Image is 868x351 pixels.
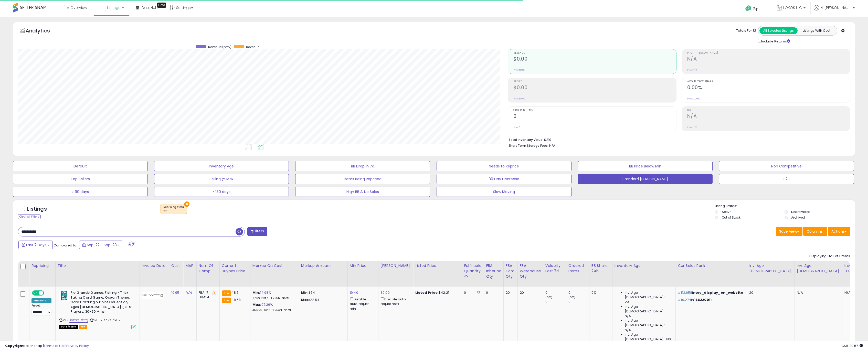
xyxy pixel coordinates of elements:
[247,227,267,236] button: Filters
[437,187,571,197] button: Slow Moving
[171,290,179,295] a: 10.95
[222,263,248,274] div: Current Buybox Price
[513,97,525,100] small: Prev: $0.00
[142,5,158,10] span: DataHub
[513,52,676,54] span: Revenue
[26,242,46,247] span: Last 7 Days
[513,113,676,120] h2: 0
[59,290,69,301] img: 51z0c2bypYL._SL40_.jpg
[749,290,791,295] div: 20
[678,290,743,295] p: in
[107,5,120,10] span: Listings
[437,161,571,171] button: Needs to Reprice
[252,308,295,312] p: 35.50% Profit [PERSON_NAME]
[163,205,184,213] span: Repricing state :
[380,263,411,268] div: [PERSON_NAME]
[66,343,89,348] a: Privacy Policy
[79,325,88,329] span: FBA
[687,52,850,54] span: Profit [PERSON_NAME]
[545,263,564,274] div: Velocity Last 7d
[70,5,87,10] span: Overview
[591,290,608,295] div: 0%
[797,290,838,295] div: N/A
[260,290,269,295] a: 14.98
[751,7,758,11] span: Help
[54,243,77,248] span: Compared to:
[783,5,802,10] span: LOKOK LLC
[252,302,261,307] b: Max:
[513,126,521,129] small: Prev: 0
[678,297,691,302] span: #10,274
[578,174,713,184] button: Standard [PERSON_NAME]
[252,290,260,295] b: Min:
[625,318,672,327] span: Inv. Age [DEMOGRAPHIC_DATA]:
[506,290,514,295] div: 20
[232,290,239,295] span: 18.5
[464,290,480,295] div: 0
[415,290,439,295] b: Listed Price:
[154,174,289,184] button: Selling @ Max
[199,263,217,274] div: Num of Comp.
[568,290,589,295] div: 0
[252,302,295,312] div: %
[70,290,133,315] b: Rio Grande Games: Fishing - Trick Taking Card Game, Ocean Theme, Card Drafting & Point Collection...
[18,241,53,249] button: Last 7 Days
[5,343,24,348] strong: Copyright
[380,290,390,295] a: 30.00
[807,229,823,234] span: Columns
[687,80,850,83] span: Avg. Buybox Share
[33,291,39,295] span: ON
[814,5,855,17] a: Hi [PERSON_NAME]
[687,126,697,129] small: Prev: N/A
[776,227,802,236] button: Save View
[513,85,676,92] h2: $0.00
[246,45,259,49] span: Revenue
[27,206,47,213] h5: Listings
[43,291,51,295] span: OFF
[715,204,855,209] p: Listing States:
[736,28,756,33] div: Totals For
[252,296,295,300] p: 8.45% Profit [PERSON_NAME]
[26,27,60,36] h5: Analytics
[154,187,289,197] button: > 180 days
[678,298,743,302] p: in
[464,263,482,274] div: Fulfillable Quantity
[295,161,430,171] button: BB Drop in 7d
[261,302,270,307] a: 97.26
[31,298,51,303] div: Amazon AI *
[687,85,850,92] h2: 0.00%
[301,297,310,302] strong: Max:
[828,227,850,236] button: Actions
[513,56,676,63] h2: $0.00
[545,290,566,295] div: 0
[87,242,117,247] span: Sep-22 - Sep-28
[687,69,697,72] small: Prev: N/A
[350,263,376,268] div: Min Price
[31,304,51,315] div: Preset:
[252,263,297,268] div: Markup on Cost
[252,290,295,300] div: %
[222,298,231,303] small: FBA
[509,138,543,142] b: Total Inventory Value:
[741,1,768,17] a: Help
[415,263,460,268] div: Listed Price
[437,174,571,184] button: 30 Day Decrease
[803,227,827,236] button: Columns
[694,297,712,302] span: 166220011
[415,290,458,295] div: $42.21
[31,263,53,268] div: Repricing
[759,27,798,34] button: All Selected Listings
[59,290,136,328] div: ASIN:
[232,297,241,302] span: 18.58
[154,161,289,171] button: Inventory Age
[79,241,123,249] button: Sep-22 - Sep-28
[719,161,854,171] button: Non Competitive
[625,328,631,332] span: N/A
[301,290,309,295] strong: Min:
[791,210,810,214] label: Deactivated
[301,263,345,268] div: Markup Amount
[568,295,576,299] small: (0%)
[513,80,676,83] span: Profit
[199,295,216,300] div: FBM: 4
[13,187,148,197] button: > 90 days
